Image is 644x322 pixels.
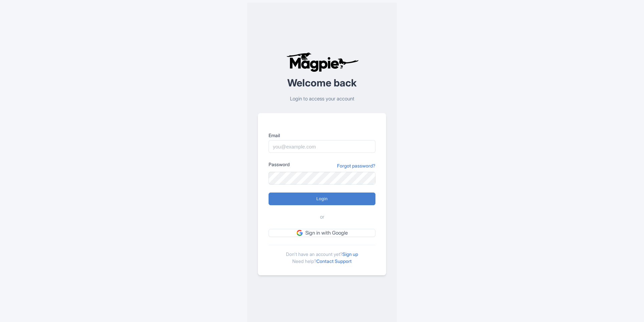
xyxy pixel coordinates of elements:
[269,161,290,168] label: Password
[337,162,375,169] a: Forgot password?
[258,95,386,103] p: Login to access your account
[269,229,375,237] a: Sign in with Google
[269,193,375,205] input: Login
[320,213,324,221] span: or
[269,132,375,139] label: Email
[297,230,303,236] img: google.svg
[316,258,352,264] a: Contact Support
[269,245,375,265] div: Don't have an account yet? Need help?
[269,140,375,153] input: you@example.com
[285,52,360,72] img: logo-ab69f6fb50320c5b225c76a69d11143b.png
[258,77,386,88] h2: Welcome back
[342,251,358,257] a: Sign up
